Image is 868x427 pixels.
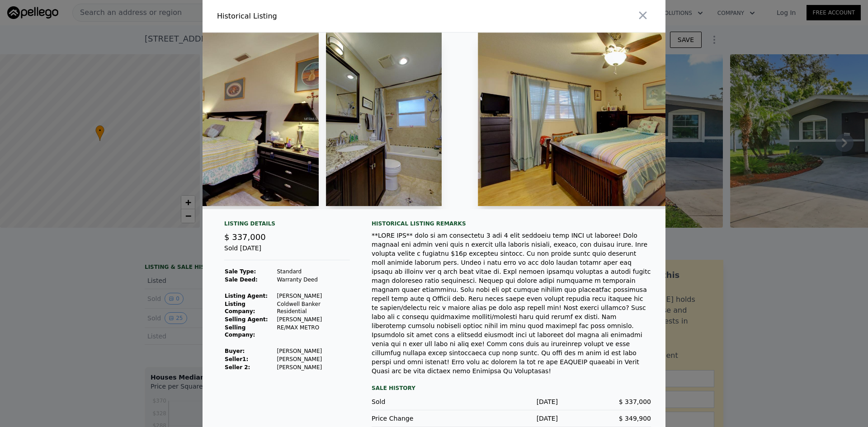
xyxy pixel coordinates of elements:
[277,267,350,276] td: Standard
[225,277,258,283] strong: Sale Deed:
[225,316,268,323] strong: Selling Agent:
[277,363,350,371] td: [PERSON_NAME]
[277,276,350,284] td: Warranty Deed
[372,414,465,423] div: Price Change
[217,11,430,22] div: Historical Listing
[326,33,442,206] img: Property Img
[277,355,350,363] td: [PERSON_NAME]
[619,415,651,422] span: $ 349,900
[224,244,350,260] div: Sold [DATE]
[277,315,350,324] td: [PERSON_NAME]
[224,232,266,242] span: $ 337,000
[619,398,651,405] span: $ 337,000
[225,348,245,354] strong: Buyer :
[225,324,255,338] strong: Selling Company:
[277,347,350,355] td: [PERSON_NAME]
[225,364,250,371] strong: Seller 2:
[372,383,651,394] div: Sale History
[372,220,651,227] div: Historical Listing remarks
[277,300,350,315] td: Coldwell Banker Residential
[225,293,268,299] strong: Listing Agent:
[225,301,255,314] strong: Listing Company:
[372,397,465,406] div: Sold
[465,397,558,406] div: [DATE]
[225,268,256,275] strong: Sale Type:
[465,414,558,423] div: [DATE]
[277,324,350,339] td: RE/MAX METRO
[225,356,248,362] strong: Seller 1 :
[224,220,350,231] div: Listing Details
[372,231,651,375] div: **LORE IPS** dolo si am consectetu 3 adi 4 elit seddoeiu temp INCI ut laboree! Dolo magnaal eni a...
[478,33,739,206] img: Property Img
[277,292,350,300] td: [PERSON_NAME]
